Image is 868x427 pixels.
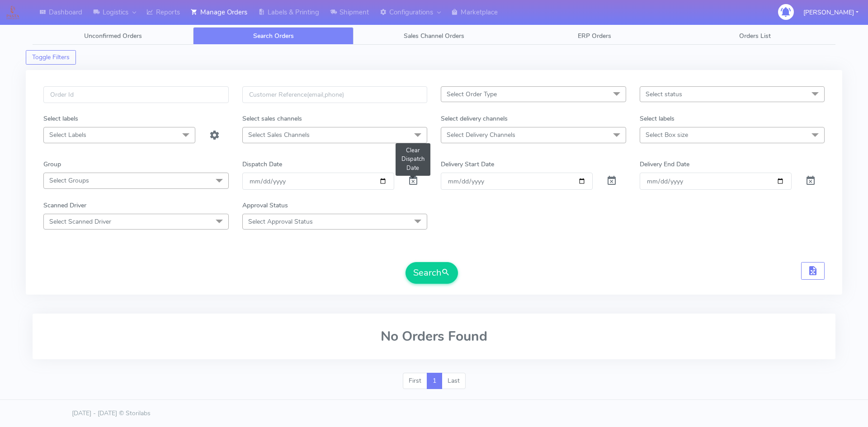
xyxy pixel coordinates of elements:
[248,217,313,226] span: Select Approval Status
[797,3,865,22] button: [PERSON_NAME]
[26,50,76,65] button: Toggle Filters
[427,373,442,389] a: 1
[43,86,229,103] input: Order Id
[441,114,508,123] label: Select delivery channels
[49,217,111,226] span: Select Scanned Driver
[43,160,61,169] label: Group
[406,262,458,284] button: Search
[242,160,282,169] label: Dispatch Date
[49,131,86,139] span: Select Labels
[441,160,494,169] label: Delivery Start Date
[43,201,86,210] label: Scanned Driver
[253,32,294,40] span: Search Orders
[646,131,688,139] span: Select Box size
[447,131,515,139] span: Select Delivery Channels
[739,32,771,40] span: Orders List
[43,114,78,123] label: Select labels
[447,90,497,99] span: Select Order Type
[404,32,464,40] span: Sales Channel Orders
[242,114,302,123] label: Select sales channels
[33,27,835,45] ul: Tabs
[84,32,142,40] span: Unconfirmed Orders
[242,201,288,210] label: Approval Status
[640,160,689,169] label: Delivery End Date
[640,114,675,123] label: Select labels
[49,176,89,185] span: Select Groups
[242,86,428,103] input: Customer Reference(email,phone)
[43,329,825,344] h2: No Orders Found
[578,32,611,40] span: ERP Orders
[646,90,682,99] span: Select status
[248,131,310,139] span: Select Sales Channels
